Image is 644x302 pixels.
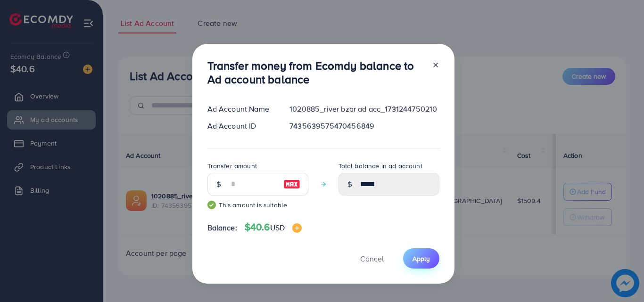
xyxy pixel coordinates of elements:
img: image [283,179,300,190]
span: USD [270,222,285,233]
small: This amount is suitable [207,200,308,210]
h4: $40.6 [245,221,302,233]
div: Ad Account Name [200,104,282,114]
button: Apply [403,248,439,269]
img: image [292,223,302,233]
div: 1020885_river bzar ad acc_1731244750210 [282,104,446,114]
label: Transfer amount [207,161,257,171]
button: Cancel [348,248,396,269]
img: guide [207,201,216,209]
label: Total balance in ad account [339,161,422,171]
h3: Transfer money from Ecomdy balance to Ad account balance [207,59,424,86]
div: Ad Account ID [200,121,282,131]
span: Cancel [360,253,384,264]
span: Balance: [207,222,237,233]
div: 7435639575470456849 [282,121,446,131]
span: Apply [413,254,430,263]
